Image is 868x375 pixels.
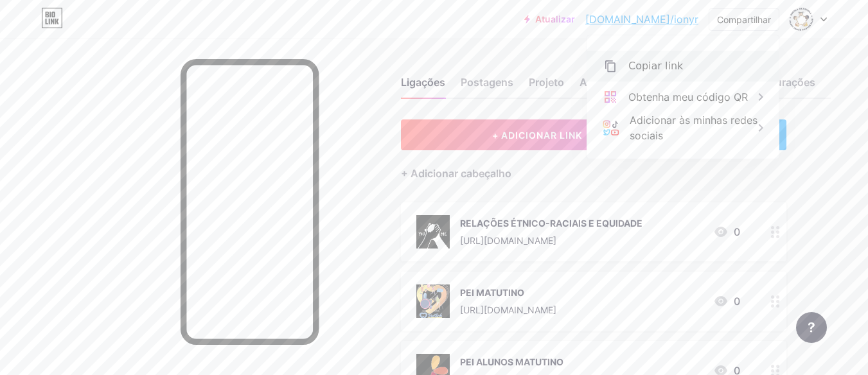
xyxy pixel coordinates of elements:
font: [DOMAIN_NAME]/ionyr [585,13,698,26]
font: Obtenha meu código QR [628,91,748,103]
font: Adicionar às minhas redes sociais [630,114,757,142]
font: PEI ALUNOS MATUTINO [460,356,563,367]
img: PEI ALUNOS VESPERTINO [416,284,450,318]
font: 0 [734,225,740,238]
font: + ADICIONAR LINK [492,130,582,141]
img: RELAÇÕES ÉTNICO-RACIAIS E EQUIDADE [416,215,450,249]
font: Postagens [461,76,513,89]
a: [DOMAIN_NAME]/ionyr [585,12,698,27]
font: 0 [734,295,740,308]
font: Ligações [401,76,445,89]
img: ionyr [789,7,813,31]
font: Copiar link [628,60,683,72]
font: Atualizar [535,13,575,24]
button: + ADICIONAR LINK [401,119,674,150]
font: RELAÇÕES ÉTNICO-RACIAIS E EQUIDADE [460,218,642,229]
font: Compartilhar [717,14,771,25]
font: Assinantes [580,76,635,89]
font: + Adicionar cabeçalho [401,167,511,180]
font: [URL][DOMAIN_NAME] [460,304,556,315]
font: PEI MATUTINO [460,287,524,298]
font: Projeto [529,76,564,89]
font: [URL][DOMAIN_NAME] [460,235,556,246]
